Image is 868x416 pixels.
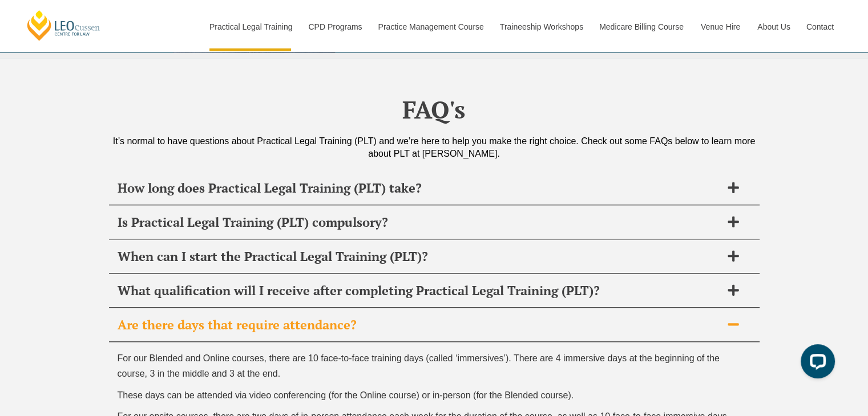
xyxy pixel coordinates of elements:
span: These days can be attended via video conferencing (for the Online course) or in-person (for the B... [118,390,574,400]
span: For our Blended and Online courses, there are 10 face-to-face training days (called ‘immersives’)... [118,353,720,378]
a: Contact [798,2,842,51]
a: [PERSON_NAME] Centre for Law [26,9,102,42]
a: About Us [749,2,798,51]
a: Medicare Billing Course [591,2,692,51]
h2: When can I start the Practical Legal Training (PLT)? [118,248,721,264]
a: CPD Programs [300,2,369,51]
a: Venue Hire [692,2,749,51]
iframe: LiveChat chat widget [792,340,839,388]
a: Practice Management Course [370,2,491,51]
h2: Are there days that require attendance? [118,317,721,333]
h2: What qualification will I receive after completing Practical Legal Training (PLT)? [118,283,721,299]
h2: FAQ's [109,95,760,124]
h2: How long does Practical Legal Training (PLT) take? [118,180,721,196]
a: Practical Legal Training [201,2,300,51]
h2: Is Practical Legal Training (PLT) compulsory? [118,214,721,230]
a: Traineeship Workshops [491,2,591,51]
div: It’s normal to have questions about Practical Legal Training (PLT) and we’re here to help you mak... [109,135,760,160]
